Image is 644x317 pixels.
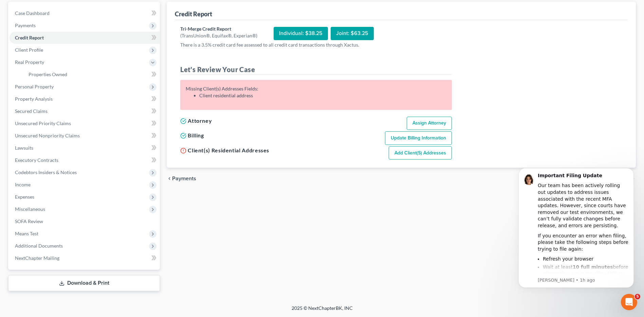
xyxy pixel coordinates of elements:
[188,117,212,124] span: Attorney
[15,243,63,249] span: Additional Documents
[10,154,160,166] a: Executory Contracts
[186,85,446,99] div: Missing Client(s) Addresses Fields:
[167,176,172,181] i: chevron_left
[15,206,45,212] span: Miscellaneous
[15,108,48,114] span: Secured Claims
[385,131,452,145] a: Update Billing Information
[389,146,452,160] a: Add Client(s) Addresses
[274,27,328,40] div: Individual: $38.25
[15,10,50,16] span: Case Dashboard
[331,27,374,40] div: Joint: $63.25
[10,32,160,44] a: Credit Report
[15,145,33,151] span: Lawsuits
[10,130,160,142] a: Unsecured Nonpriority Claims
[15,47,43,53] span: Client Profile
[23,68,160,81] a: Properties Owned
[15,84,54,89] span: Personal Property
[10,117,160,130] a: Unsecured Priority Claims
[180,131,204,139] h5: Billing
[180,41,452,48] p: There is a 3.5% credit card fee assessed to all credit card transactions through Xactus.
[180,65,452,74] h4: Let's Review Your Case
[407,117,452,130] a: Assign Attorney
[15,182,31,187] span: Income
[129,305,516,317] div: 2025 © NextChapterBK, INC
[8,275,160,291] a: Download & Print
[15,133,80,138] span: Unsecured Nonpriority Claims
[180,32,257,39] div: (TransUnion®, Equifax®, Experian®)
[15,59,44,65] span: Real Property
[508,160,644,314] iframe: Intercom notifications message
[635,294,640,299] span: 5
[15,255,59,261] span: NextChapter Mailing
[199,92,446,99] li: Client residential address
[10,7,160,19] a: Case Dashboard
[15,231,38,236] span: Means Test
[15,120,71,126] span: Unsecured Priority Claims
[10,215,160,228] a: SOFA Review
[15,169,77,175] span: Codebtors Insiders & Notices
[180,26,257,32] div: Tri-Merge Credit Report
[15,22,36,28] span: Payments
[15,96,53,102] span: Property Analysis
[180,146,269,154] h5: Client(s) Residential Addresses
[29,71,67,77] span: Properties Owned
[621,294,637,310] iframe: Intercom live chat
[172,176,196,181] span: Payments
[10,142,160,154] a: Lawsuits
[10,105,160,117] a: Secured Claims
[10,252,160,264] a: NextChapter Mailing
[15,157,58,163] span: Executory Contracts
[10,93,160,105] a: Property Analysis
[175,10,212,18] div: Credit Report
[15,35,44,40] span: Credit Report
[167,176,196,181] button: chevron_left Payments
[15,194,34,200] span: Expenses
[15,218,43,224] span: SOFA Review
